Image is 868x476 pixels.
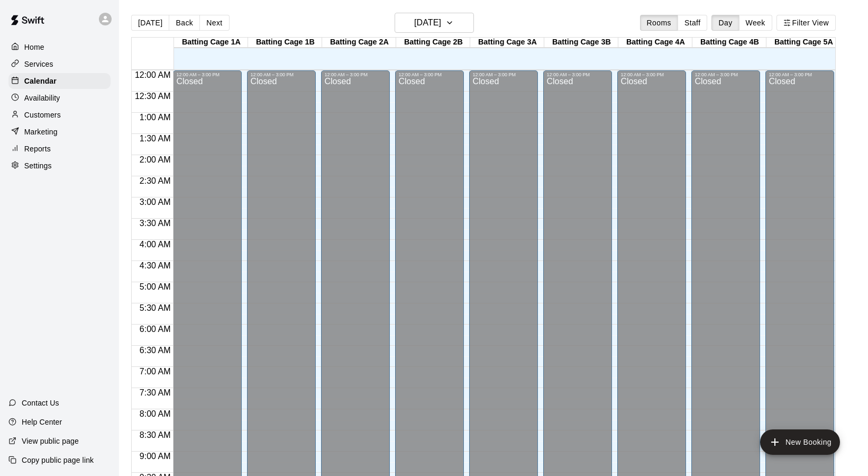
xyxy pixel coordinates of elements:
[137,113,173,122] span: 1:00 AM
[395,13,474,33] button: [DATE]
[769,72,831,77] div: 12:00 AM – 3:00 PM
[8,141,111,157] a: Reports
[695,72,757,77] div: 12:00 AM – 3:00 PM
[640,15,678,31] button: Rooms
[22,417,62,427] p: Help Center
[544,38,618,48] div: Batting Cage 3B
[132,92,173,101] span: 12:30 AM
[137,430,173,439] span: 8:30 AM
[131,15,169,31] button: [DATE]
[8,56,111,72] a: Services
[8,124,111,140] a: Marketing
[24,127,58,137] p: Marketing
[137,155,173,164] span: 2:00 AM
[414,15,441,30] h6: [DATE]
[739,15,772,31] button: Week
[137,367,173,376] span: 7:00 AM
[137,134,173,143] span: 1:30 AM
[776,15,836,31] button: Filter View
[24,160,52,171] p: Settings
[132,70,173,79] span: 12:00 AM
[137,452,173,461] span: 9:00 AM
[472,72,535,77] div: 12:00 AM – 3:00 PM
[137,219,173,228] span: 3:30 AM
[8,158,111,174] a: Settings
[137,282,173,291] span: 5:00 AM
[24,59,53,69] p: Services
[174,38,248,48] div: Batting Cage 1A
[22,455,94,465] p: Copy public page link
[692,38,766,48] div: Batting Cage 4B
[250,72,313,77] div: 12:00 AM – 3:00 PM
[24,143,51,154] p: Reports
[22,436,79,446] p: View public page
[8,90,111,106] a: Availability
[24,42,44,52] p: Home
[8,39,111,55] a: Home
[169,15,200,31] button: Back
[8,73,111,89] a: Calendar
[24,76,57,86] p: Calendar
[322,38,396,48] div: Batting Cage 2A
[620,72,683,77] div: 12:00 AM – 3:00 PM
[137,346,173,355] span: 6:30 AM
[22,398,59,408] p: Contact Us
[137,303,173,312] span: 5:30 AM
[760,429,840,455] button: add
[137,261,173,270] span: 4:30 AM
[8,107,111,123] a: Customers
[398,72,461,77] div: 12:00 AM – 3:00 PM
[618,38,692,48] div: Batting Cage 4A
[678,15,708,31] button: Staff
[24,93,60,103] p: Availability
[546,72,609,77] div: 12:00 AM – 3:00 PM
[470,38,544,48] div: Batting Cage 3A
[396,38,470,48] div: Batting Cage 2B
[176,72,239,77] div: 12:00 AM – 3:00 PM
[324,72,387,77] div: 12:00 AM – 3:00 PM
[137,409,173,418] span: 8:00 AM
[137,197,173,206] span: 3:00 AM
[137,388,173,397] span: 7:30 AM
[199,15,229,31] button: Next
[766,38,840,48] div: Batting Cage 5A
[24,110,61,120] p: Customers
[137,240,173,249] span: 4:00 AM
[711,15,739,31] button: Day
[137,176,173,185] span: 2:30 AM
[248,38,322,48] div: Batting Cage 1B
[137,325,173,334] span: 6:00 AM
